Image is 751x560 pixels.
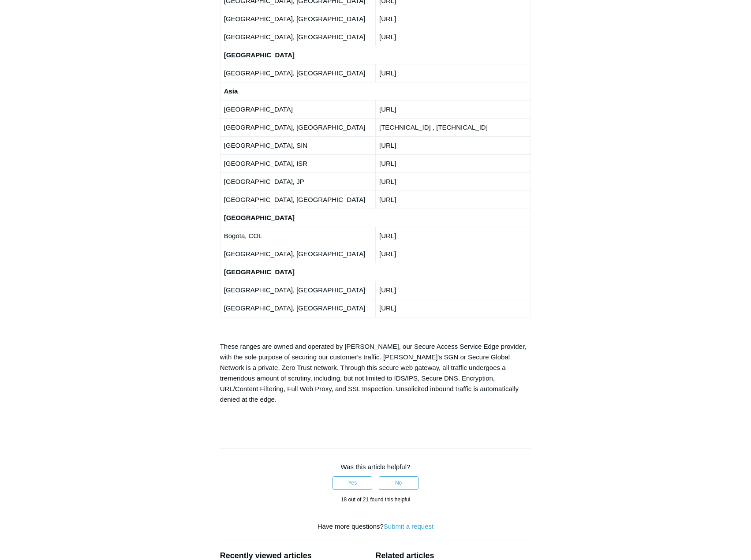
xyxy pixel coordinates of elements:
td: [URL] [375,227,531,245]
td: [GEOGRAPHIC_DATA], SIN [220,136,375,154]
td: [GEOGRAPHIC_DATA], [GEOGRAPHIC_DATA] [220,299,375,317]
td: [GEOGRAPHIC_DATA], JP [220,172,375,190]
button: This article was not helpful [379,476,418,489]
strong: Asia [224,87,238,95]
td: [URL] [375,136,531,154]
td: [URL] [375,100,531,118]
td: [GEOGRAPHIC_DATA], [GEOGRAPHIC_DATA] [220,245,375,263]
span: Was this article helpful? [341,463,411,470]
strong: [GEOGRAPHIC_DATA] [224,214,295,221]
td: [URL] [375,245,531,263]
strong: [GEOGRAPHIC_DATA] [224,51,295,59]
td: [GEOGRAPHIC_DATA], [GEOGRAPHIC_DATA] [220,10,375,28]
td: [URL] [375,64,531,82]
td: Bogota, COL [220,227,375,245]
td: [URL] [375,299,531,317]
td: [URL] [375,154,531,172]
td: [URL] [375,10,531,28]
span: 18 out of 21 found this helpful [341,497,410,503]
p: These ranges are owned and operated by [PERSON_NAME], our Secure Access Service Edge provider, wi... [220,341,531,405]
td: [GEOGRAPHIC_DATA], [GEOGRAPHIC_DATA] [220,64,375,82]
td: [TECHNICAL_ID] , [TECHNICAL_ID] [375,118,531,136]
strong: [GEOGRAPHIC_DATA] [224,268,295,276]
td: [URL] [375,28,531,46]
button: This article was helpful [333,476,372,489]
td: [URL] [375,281,531,299]
td: [GEOGRAPHIC_DATA] [220,100,375,118]
div: Have more questions? [220,522,531,532]
td: [URL] [375,172,531,190]
td: [GEOGRAPHIC_DATA], [GEOGRAPHIC_DATA] [220,118,375,136]
td: [GEOGRAPHIC_DATA], ISR [220,154,375,172]
td: [URL] [375,190,531,209]
td: [GEOGRAPHIC_DATA], [GEOGRAPHIC_DATA] [220,28,375,46]
td: [GEOGRAPHIC_DATA], [GEOGRAPHIC_DATA] [220,190,375,209]
a: Submit a request [384,523,433,530]
td: [GEOGRAPHIC_DATA], [GEOGRAPHIC_DATA] [220,281,375,299]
